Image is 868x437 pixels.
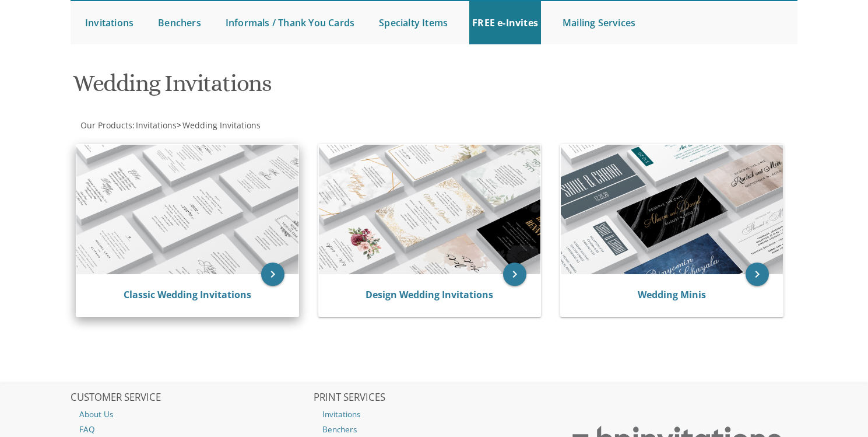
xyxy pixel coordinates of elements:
[73,71,549,105] h1: Wedding Invitations
[79,120,132,131] a: Our Products
[82,1,136,44] a: Invitations
[71,120,434,131] div: :
[124,288,251,301] a: Classic Wedding Invitations
[366,288,493,301] a: Design Wedding Invitations
[71,392,312,404] h2: CUSTOMER SERVICE
[638,288,706,301] a: Wedding Minis
[746,263,769,286] a: keyboard_arrow_right
[223,1,357,44] a: Informals / Thank You Cards
[177,120,261,131] span: >
[503,263,526,286] a: keyboard_arrow_right
[314,407,555,422] a: Invitations
[71,422,312,437] a: FAQ
[181,120,261,131] a: Wedding Invitations
[469,1,541,44] a: FREE e-Invites
[319,145,541,274] img: Design Wedding Invitations
[135,120,177,131] a: Invitations
[182,120,261,131] span: Wedding Invitations
[136,120,177,131] span: Invitations
[314,392,555,404] h2: PRINT SERVICES
[314,422,555,437] a: Benchers
[261,263,284,286] a: keyboard_arrow_right
[376,1,451,44] a: Specialty Items
[561,145,783,274] img: Wedding Minis
[76,145,298,274] img: Classic Wedding Invitations
[560,1,638,44] a: Mailing Services
[155,1,204,44] a: Benchers
[71,407,312,422] a: About Us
